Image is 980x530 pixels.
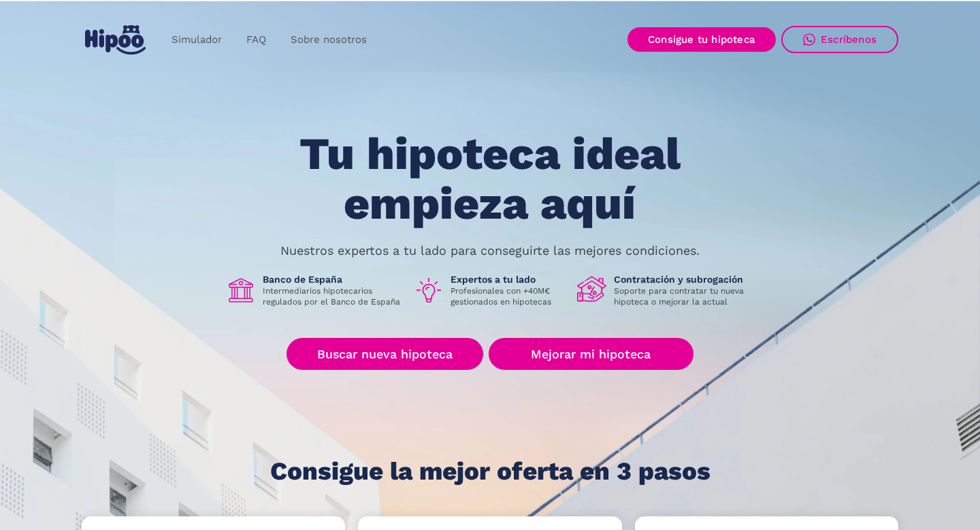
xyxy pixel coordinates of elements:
[159,27,234,53] a: Simulador
[627,27,776,52] a: Consigue tu hipoteca
[82,20,148,60] a: home
[270,458,710,485] h1: Consigue la mejor oferta en 3 pasos
[287,338,483,370] a: Buscar nueva hipoteca
[232,129,748,228] h1: Tu hipoteca ideal empieza aquí
[451,273,566,285] h1: Expertos a tu lado
[614,285,754,307] p: Soporte para contratar tu nueva hipoteca o mejorar la actual
[280,245,700,256] p: Nuestros expertos a tu lado para conseguirte las mejores condiciones.
[234,27,278,53] a: FAQ
[821,33,877,46] div: Escríbenos
[614,273,754,285] h1: Contratación y subrogación
[263,273,403,285] h1: Banco de España
[451,285,566,307] p: Profesionales con +40M€ gestionados en hipotecas
[489,338,693,370] a: Mejorar mi hipoteca
[263,285,403,307] p: Intermediarios hipotecarios regulados por el Banco de España
[781,26,898,53] a: Escríbenos
[278,27,379,53] a: Sobre nosotros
